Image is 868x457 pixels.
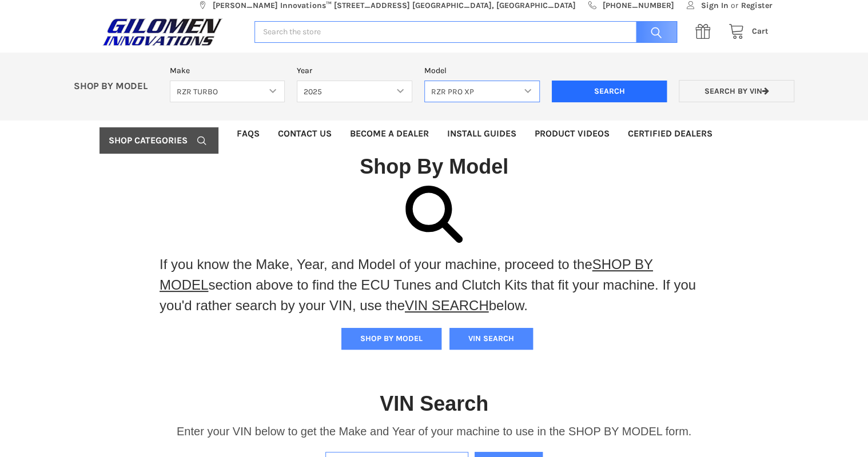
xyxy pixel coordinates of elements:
a: Certified Dealers [618,121,721,147]
a: VIN SEARCH [405,298,489,313]
a: FAQs [228,121,268,147]
input: Search [630,21,677,43]
a: Install Guides [437,121,525,147]
a: Shop Categories [99,127,218,154]
a: Become a Dealer [340,121,437,147]
button: SHOP BY MODEL [341,328,441,350]
label: Make [170,65,285,77]
button: VIN SEARCH [449,328,533,350]
label: Model [424,65,540,77]
input: Search [552,81,667,102]
a: Cart [722,25,769,39]
a: Contact Us [268,121,340,147]
h1: Shop By Model [99,154,769,179]
a: SHOP BY MODEL [160,256,653,292]
img: GILOMEN INNOVATIONS [99,18,225,46]
p: Enter your VIN below to get the Make and Year of your machine to use in the SHOP BY MODEL form. [177,423,691,440]
span: Cart [752,26,769,36]
a: Product Videos [525,121,618,147]
a: GILOMEN INNOVATIONS [99,18,242,46]
p: SHOP BY MODEL [68,81,164,93]
h1: VIN Search [380,391,488,416]
a: Search by VIN [679,80,794,102]
input: Search the store [254,21,677,43]
p: If you know the Make, Year, and Model of your machine, proceed to the section above to find the E... [160,254,708,316]
label: Year [297,65,412,77]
